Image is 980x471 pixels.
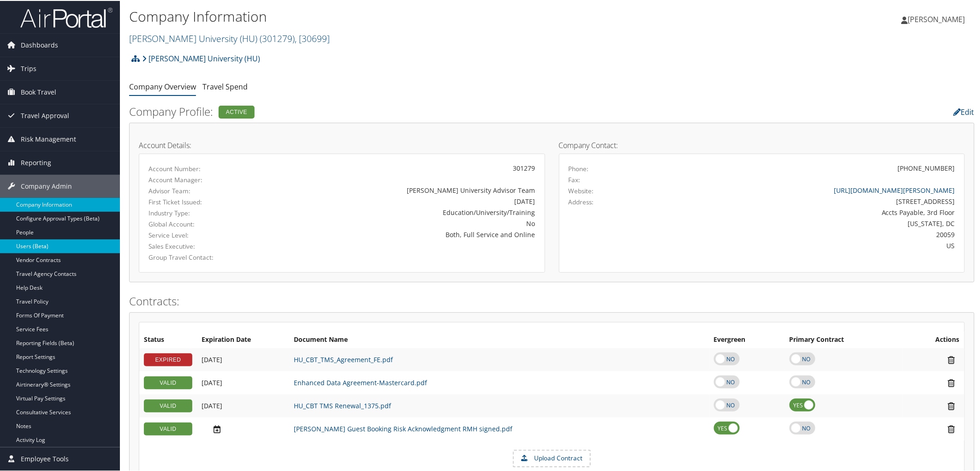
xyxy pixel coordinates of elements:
[21,150,51,173] span: Reporting
[669,207,955,216] div: Accts Payable, 3rd Floor
[148,197,268,206] label: First Ticket Issued:
[289,331,709,347] th: Document Name
[129,31,330,44] a: [PERSON_NAME] University (HU)
[202,401,285,409] div: Add/Edit Date
[148,208,268,217] label: Industry Type:
[144,352,192,365] div: EXPIRED
[139,331,197,347] th: Status
[148,185,268,195] label: Advisor Team:
[898,162,955,172] div: [PHONE_NUMBER]
[21,56,36,79] span: Trips
[514,450,590,465] label: Upload Contract
[669,240,955,250] div: US
[282,162,535,172] div: 301279
[202,81,248,91] a: Travel Spend
[202,378,285,386] div: Add/Edit Date
[294,423,512,432] a: [PERSON_NAME] Guest Booking Risk Acknowledgment RMH signed.pdf
[294,354,393,363] a: HU_CBT_TMS_Agreement_FE.pdf
[139,141,545,148] h4: Account Details:
[260,31,295,44] span: ( 301279 )
[202,355,285,363] div: Add/Edit Date
[148,163,268,173] label: Account Number:
[21,103,69,126] span: Travel Approval
[282,207,535,216] div: Education/University/Training
[709,331,785,347] th: Evergreen
[954,106,974,116] a: Edit
[148,252,268,261] label: Group Travel Contact:
[202,354,222,363] span: [DATE]
[21,80,56,103] span: Book Travel
[197,331,289,347] th: Expiration Date
[295,31,330,44] span: , [ 30699 ]
[21,174,72,197] span: Company Admin
[294,377,427,386] a: Enhanced Data Agreement-Mastercard.pdf
[129,103,688,119] h2: Company Profile:
[21,127,76,150] span: Risk Management
[559,141,965,148] h4: Company Contact:
[902,5,974,32] a: [PERSON_NAME]
[834,185,955,194] a: [URL][DOMAIN_NAME][PERSON_NAME]
[944,400,960,410] i: Remove Contract
[144,422,192,435] div: VALID
[569,185,594,195] label: Website:
[148,230,268,239] label: Service Level:
[21,33,58,56] span: Dashboards
[202,423,285,433] div: Add/Edit Date
[282,229,535,238] div: Both, Full Service and Online
[944,377,960,387] i: Remove Contract
[129,6,693,25] h1: Company Information
[944,354,960,364] i: Remove Contract
[669,218,955,227] div: [US_STATE], DC
[129,81,196,91] a: Company Overview
[148,174,268,184] label: Account Manager:
[669,196,955,205] div: [STREET_ADDRESS]
[669,229,955,238] div: 20059
[20,6,113,28] img: airportal-logo.png
[129,292,974,308] h2: Contracts:
[282,218,535,227] div: No
[202,400,222,409] span: [DATE]
[219,105,255,118] div: Active
[282,196,535,205] div: [DATE]
[294,400,391,409] a: HU_CBT TMS Renewal_1375.pdf
[569,174,581,184] label: Fax:
[144,376,192,388] div: VALID
[908,13,965,24] span: [PERSON_NAME]
[282,185,535,194] div: [PERSON_NAME] University Advisor Team
[148,219,268,228] label: Global Account:
[142,48,260,67] a: [PERSON_NAME] University (HU)
[569,163,589,173] label: Phone:
[21,447,69,470] span: Employee Tools
[785,331,903,347] th: Primary Contract
[202,377,222,386] span: [DATE]
[903,331,964,347] th: Actions
[148,241,268,250] label: Sales Executive:
[944,423,960,433] i: Remove Contract
[569,197,594,206] label: Address:
[144,399,192,411] div: VALID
